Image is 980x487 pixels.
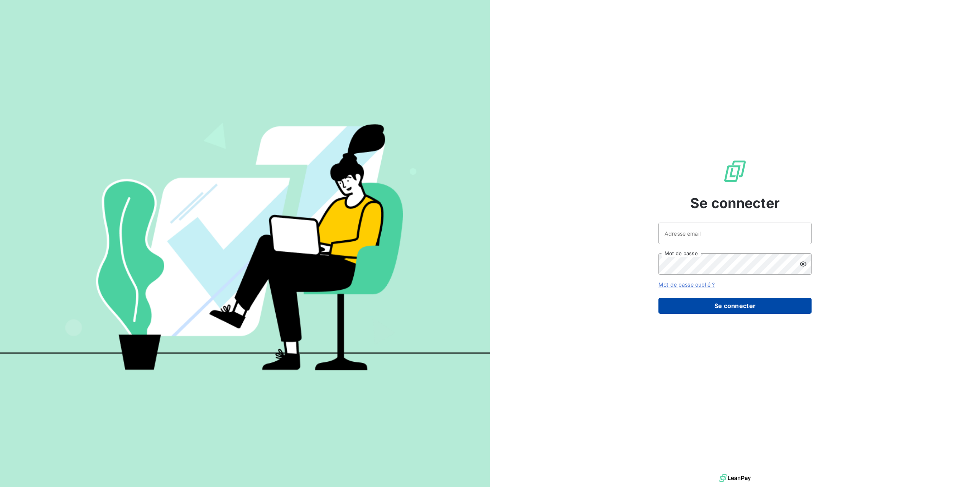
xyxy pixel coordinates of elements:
[658,298,812,314] button: Se connecter
[723,159,747,184] img: Logo LeanPay
[658,223,812,244] input: placeholder
[719,472,751,484] img: logo
[658,281,715,288] a: Mot de passe oublié ?
[690,193,780,213] span: Se connecter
